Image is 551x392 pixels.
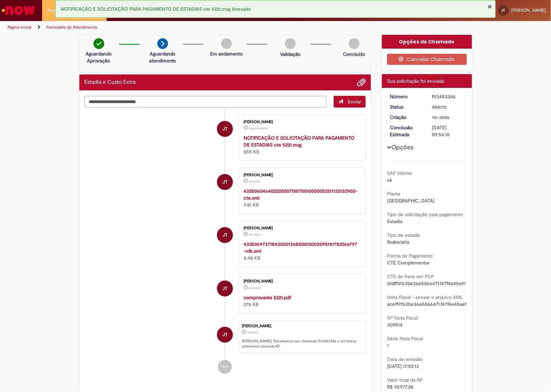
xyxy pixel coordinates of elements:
[348,99,361,105] span: Enviar
[387,218,402,224] span: Estadia
[432,103,464,110] div: Aberto
[488,4,492,9] button: Fechar Notificação
[249,286,260,290] span: 4m atrás
[223,121,227,137] span: JT
[217,281,233,296] div: Julio thereza
[244,279,358,283] div: [PERSON_NAME]
[244,226,358,230] div: [PERSON_NAME]
[285,38,296,49] img: img-circle-grey.png
[249,286,260,290] time: 27/08/2025 15:51:32
[221,38,232,49] img: img-circle-grey.png
[157,38,168,49] img: arrow-next.png
[242,324,362,328] div: [PERSON_NAME]
[385,103,427,110] dt: Status
[387,260,430,266] span: CTE Complementar
[244,173,358,177] div: [PERSON_NAME]
[223,280,227,297] span: JT
[247,330,258,334] time: 27/08/2025 15:54:06
[511,7,546,13] span: [PERSON_NAME]
[217,174,233,190] div: Julio thereza
[387,377,423,383] b: Valor total da NF
[387,294,463,300] b: Nota Fiscal - anexar o arquivo XML
[47,7,71,14] span: Requisições
[223,227,227,243] span: JT
[249,126,267,130] span: Agora mesmo
[432,93,464,100] div: R13453346
[387,342,389,349] span: 1
[223,326,227,343] span: JT
[249,179,260,183] time: 27/08/2025 15:51:54
[244,120,358,124] div: [PERSON_NAME]
[387,273,434,280] b: CTE do frete em PDF
[217,227,233,243] div: Julio thereza
[223,174,227,190] span: JT
[85,96,327,108] textarea: Digite sua mensagem aqui...
[46,24,97,30] a: Formulário de Atendimento
[387,78,444,84] span: Sua solicitação foi enviada
[217,121,233,137] div: Julio thereza
[502,8,505,12] span: JT
[385,124,427,138] dt: Conclusão Estimada
[244,188,357,201] a: 43250604640222000715570010000052211132132902-cte.xml
[247,330,258,334] span: 1m atrás
[82,50,116,64] p: Aguardando Aprovação
[343,51,365,58] p: Concluído
[280,51,301,58] p: Validação
[217,327,233,343] div: Julio thereza
[387,253,433,259] b: Forma de Pagamento
[249,179,260,183] span: 3m atrás
[1,3,36,17] img: ServiceNow
[382,35,472,49] div: Opções do Chamado
[210,50,243,57] p: Em andamento
[349,38,360,49] img: img-circle-grey.png
[387,384,413,390] span: R$ 92.977,28
[244,241,357,254] a: 43250697371843000136550010003095141782066797-nfe.xml
[387,363,419,369] span: [DATE] 17:52:13
[432,114,464,121] div: 27/08/2025 15:54:06
[387,239,409,245] span: Rodoviária
[244,188,358,208] div: 9.81 KB
[244,134,358,155] div: 855 KB
[244,294,358,308] div: 278 KB
[249,232,260,237] time: 27/08/2025 15:51:46
[387,315,418,321] b: Nº Nota Fiscal
[387,356,423,362] b: Data de emissão
[242,339,362,349] p: [PERSON_NAME]! Recebemos seu chamado R13453346 e em breve estaremos atuando.
[249,232,260,237] span: 4m atrás
[387,170,412,176] b: SAP Interim
[387,191,400,197] b: Planta
[244,135,354,148] a: NOTIFICAÇÃO E SOLICITAÇÃO PARA PAGAMENTO DE ESTADIAS cte 5221.msg
[357,78,366,87] button: Adicionar anexos
[61,6,251,12] span: NOTIFICAÇÃO E SOLICITAÇÃO PARA PAGAMENTO DE ESTADIAS cte 5221.msg Anexado
[249,126,267,130] time: 27/08/2025 15:54:42
[5,21,362,34] ul: Trilhas de página
[385,93,427,100] dt: Número
[387,198,434,204] span: [GEOGRAPHIC_DATA]
[387,280,466,287] span: 01dff5f63be36e5066471747f4e45a91
[432,124,464,138] div: [DATE] 09:54:10
[244,294,291,301] a: comprovante 5221.pdf
[85,320,366,353] li: Julio thereza
[387,301,466,307] span: aceff9f63be36e5066471747f4e45aef
[85,108,366,381] ul: Histórico de tíquete
[334,96,366,108] button: Enviar
[94,38,104,49] img: check-circle-green.png
[387,211,463,218] b: Tipo de solicitação para pagamento
[387,335,423,342] b: Série Nota Fiscal
[387,232,420,238] b: Tipo de estadia
[146,50,179,64] p: Aguardando atendimento
[432,114,450,120] time: 27/08/2025 15:54:06
[387,54,467,65] button: Cancelar Chamado
[85,79,136,86] h2: Estadia e Custo Extra Histórico de tíquete
[8,24,31,30] a: Página inicial
[387,177,392,183] span: s4
[432,114,450,120] span: 1m atrás
[387,322,403,328] span: 309514
[244,241,358,261] div: 8.48 KB
[385,114,427,121] dt: Criação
